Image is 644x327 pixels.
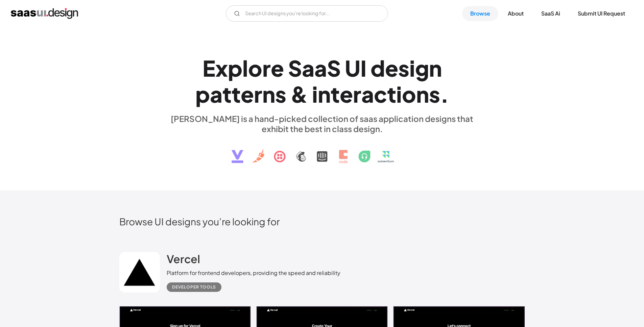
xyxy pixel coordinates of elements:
[361,81,374,107] div: a
[302,55,314,81] div: a
[409,55,415,81] div: i
[11,8,78,19] a: home
[345,55,360,81] div: U
[353,81,361,107] div: r
[254,81,262,107] div: r
[167,252,200,266] h2: Vercel
[167,252,200,269] a: Vercel
[262,55,271,81] div: r
[398,55,409,81] div: s
[314,55,327,81] div: a
[416,81,429,107] div: n
[210,81,222,107] div: a
[226,5,388,22] form: Email Form
[226,5,388,22] input: Search UI designs you're looking for...
[119,216,525,227] h2: Browse UI designs you’re looking for
[570,6,633,21] a: Submit UI Request
[202,55,215,81] div: E
[340,81,353,107] div: e
[440,81,449,107] div: .
[248,55,262,81] div: o
[167,269,340,277] div: Platform for frontend developers, providing the speed and reliability
[220,134,425,169] img: text, icon, saas logo
[500,6,532,21] a: About
[429,81,440,107] div: s
[167,55,478,107] h1: Explore SaaS UI design patterns & interactions.
[318,81,331,107] div: n
[371,55,385,81] div: d
[232,81,241,107] div: t
[429,55,442,81] div: n
[462,6,498,21] a: Browse
[222,81,232,107] div: t
[167,114,478,134] div: [PERSON_NAME] is a hand-picked collection of saas application designs that exhibit the best in cl...
[374,81,387,107] div: c
[172,283,216,291] div: Developer tools
[402,81,416,107] div: o
[241,81,254,107] div: e
[271,55,284,81] div: e
[331,81,340,107] div: t
[290,81,308,107] div: &
[275,81,286,107] div: s
[215,55,228,81] div: x
[360,55,366,81] div: I
[396,81,402,107] div: i
[415,55,429,81] div: g
[228,55,242,81] div: p
[533,6,568,21] a: SaaS Ai
[312,81,318,107] div: i
[288,55,302,81] div: S
[385,55,398,81] div: e
[242,55,248,81] div: l
[195,81,210,107] div: p
[327,55,341,81] div: S
[387,81,396,107] div: t
[262,81,275,107] div: n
